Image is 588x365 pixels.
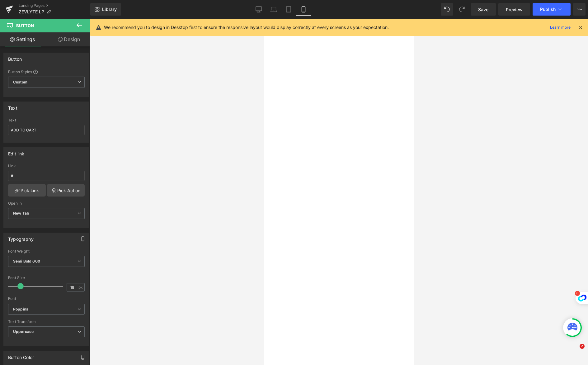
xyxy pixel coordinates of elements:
[78,285,84,289] span: px
[580,344,585,349] span: 2
[8,351,34,360] div: Button Color
[90,3,121,16] a: New Library
[8,69,85,74] div: Button Styles
[19,9,44,14] span: ZEVLYTE LP
[506,6,523,13] span: Preview
[46,32,92,46] a: Design
[251,3,266,16] a: Desktop
[8,171,85,181] input: https://your-shop.myshopify.com
[102,7,117,12] span: Library
[8,102,17,111] div: Text
[8,320,85,324] div: Text Transform
[296,3,311,16] a: Mobile
[540,7,556,12] span: Publish
[13,259,40,263] b: Semi Bold 600
[8,296,85,301] div: Font
[8,201,85,206] div: Open in
[533,3,571,16] button: Publish
[13,329,34,334] b: Uppercase
[8,276,85,280] div: Font Size
[8,148,25,156] div: Edit link
[266,3,281,16] a: Laptop
[281,3,296,16] a: Tablet
[104,24,389,31] p: We recommend you to design in Desktop first to ensure the responsive layout would display correct...
[573,3,586,16] button: More
[8,233,34,242] div: Typography
[8,53,22,62] div: Button
[8,249,85,254] div: Font Weight
[8,164,85,168] div: Link
[19,3,90,8] a: Landing Pages
[13,211,29,216] b: New Tab
[13,80,27,85] b: Custom
[13,307,28,312] i: Poppins
[16,23,34,28] span: Button
[456,3,468,16] button: Redo
[8,118,85,122] div: Text
[548,24,573,31] a: Learn more
[478,6,488,13] span: Save
[47,184,85,197] a: Pick Action
[8,184,46,197] a: Pick Link
[567,344,582,359] iframe: Intercom live chat
[498,3,530,16] a: Preview
[441,3,453,16] button: Undo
